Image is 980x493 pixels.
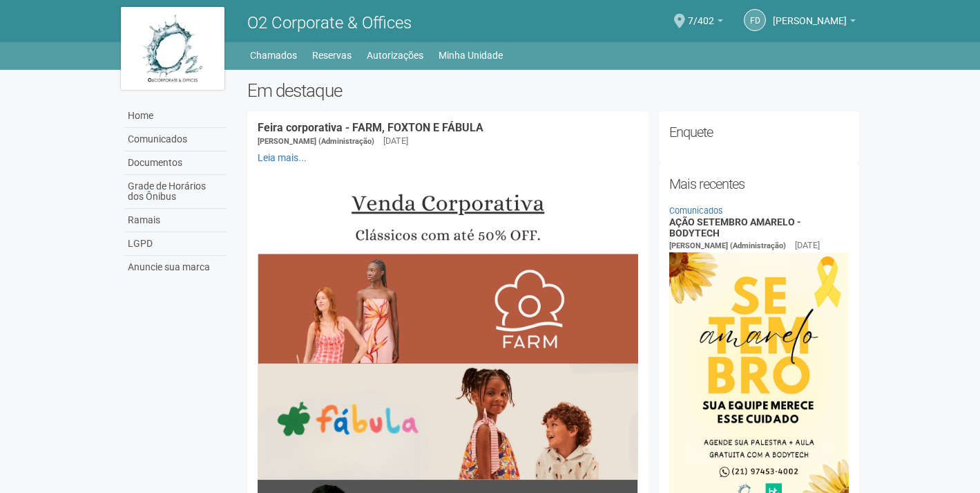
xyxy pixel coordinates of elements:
h2: Mais recentes [669,174,849,194]
h2: Em destaque [247,80,860,101]
a: AÇÃO SETEMBRO AMARELO - BODYTECH [669,216,801,238]
span: [PERSON_NAME] (Administração) [258,137,374,146]
a: Comunicados [124,128,227,151]
a: Minha Unidade [439,46,503,65]
a: Autorizações [367,46,423,65]
span: [PERSON_NAME] (Administração) [669,241,786,250]
a: Fd [744,9,766,31]
a: Comunicados [669,205,723,216]
a: Chamados [250,46,297,65]
a: Leia mais... [258,152,307,163]
span: O2 Corporate & Offices [247,13,412,32]
a: Reservas [312,46,352,65]
div: [DATE] [795,239,820,252]
div: [DATE] [383,135,408,147]
a: Grade de Horários dos Ônibus [124,175,227,209]
h2: Enquete [669,122,849,142]
a: Home [124,104,227,128]
a: Feira corporativa - FARM, FOXTON E FÁBULA [258,121,483,134]
img: logo.jpg [121,7,224,90]
a: Ramais [124,209,227,232]
span: Fabio da Costa Carvalho [773,2,847,26]
a: LGPD [124,232,227,256]
a: Anuncie sua marca [124,256,227,279]
a: Documentos [124,151,227,175]
a: [PERSON_NAME] [773,17,856,28]
span: 7/402 [688,2,714,26]
a: 7/402 [688,17,723,28]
